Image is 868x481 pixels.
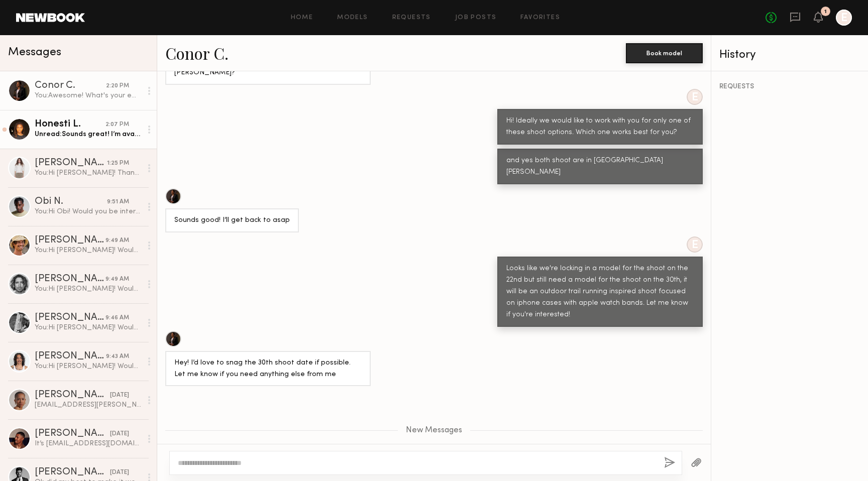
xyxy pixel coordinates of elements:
div: You: Hi [PERSON_NAME]! Thanks for your interest in shooting with us. Are you available for the sh... [35,168,142,178]
div: You: Hi Obi! Would you be interested in shooting with us at Nomad? We make phone cases, apple wat... [35,207,142,216]
span: New Messages [406,426,462,435]
div: [EMAIL_ADDRESS][PERSON_NAME][DOMAIN_NAME] [35,400,142,410]
div: It’s [EMAIL_ADDRESS][DOMAIN_NAME] [35,439,142,448]
div: 9:49 AM [105,275,129,284]
div: [PERSON_NAME] [35,313,105,323]
div: [PERSON_NAME] [35,351,106,362]
a: Requests [392,15,431,21]
div: You: Hi [PERSON_NAME]! Would you be interested in shooting with us at Nomad? We make phone cases,... [35,323,142,332]
div: History [719,49,860,61]
div: Unread: Sounds great! I’m available & willing to travel. [35,130,142,139]
div: [DATE] [110,468,129,477]
a: Book model [626,48,703,57]
a: Job Posts [455,15,497,21]
div: [PERSON_NAME] [35,158,107,168]
div: You: Hi [PERSON_NAME]! Would you be interested in shooting with us at Nomad? We make phone cases,... [35,284,142,294]
div: [PERSON_NAME] [35,235,105,246]
div: [PERSON_NAME] [35,467,110,477]
div: You: Awesome! What's your email? [35,91,142,100]
a: E [836,10,852,26]
div: 2:20 PM [106,81,129,91]
div: 1:25 PM [107,159,129,168]
div: [DATE] [110,391,129,400]
div: 2:07 PM [105,120,129,130]
div: You: Hi [PERSON_NAME]! Would you be interested in shooting with us at Nomad? We make phone cases,... [35,246,142,255]
div: 9:49 AM [105,236,129,246]
button: Book model [626,43,703,63]
div: Hi! Ideally we would like to work with you for only one of these shoot options. Which one works b... [506,115,694,139]
div: 9:51 AM [107,197,129,207]
div: Hey! I’d love to snag the 30th shoot date if possible. Let me know if you need anything else from me [174,357,362,381]
div: REQUESTS [719,83,860,90]
div: [DATE] [110,429,129,439]
div: [PERSON_NAME] [35,274,105,284]
div: Conor C. [35,81,106,91]
a: Models [337,15,368,21]
div: 9:46 AM [105,313,129,323]
span: Messages [8,47,61,58]
div: Obi N. [35,197,107,207]
div: and yes both shoot are in [GEOGRAPHIC_DATA][PERSON_NAME] [506,155,694,178]
a: Favorites [520,15,560,21]
div: Honesti L. [35,119,105,130]
div: 1 [824,9,827,15]
div: Looks like we're locking in a model for the shoot on the 22nd but still need a model for the shoo... [506,263,694,321]
div: You: Hi [PERSON_NAME]! Would you be interested in shooting with us at Nomad? We make phone cases,... [35,362,142,371]
a: Home [291,15,313,21]
div: [PERSON_NAME] [35,429,110,439]
a: Conor C. [165,42,229,64]
div: Sounds good! I’ll get back to asap [174,215,290,226]
div: [PERSON_NAME] [35,390,110,400]
div: 9:43 AM [106,352,129,362]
